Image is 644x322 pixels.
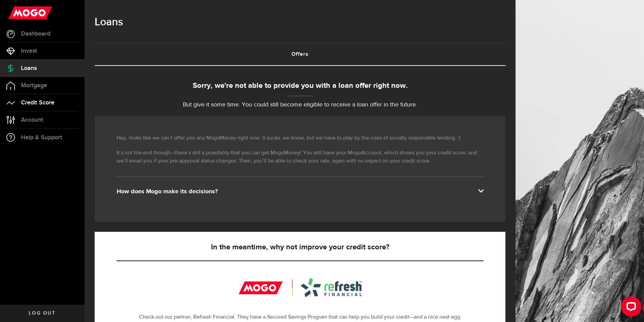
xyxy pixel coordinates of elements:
[21,100,54,106] span: Credit Score
[21,48,37,54] span: Invest
[29,311,55,316] span: Log out
[117,243,483,251] h5: In the meantime, why not improve your credit score?
[21,117,43,123] span: Account
[21,65,37,71] span: Loans
[95,43,505,66] ul: Tabs Navigation
[21,82,47,89] span: Mortgage
[95,100,505,109] p: But give it some time. You could still become eligible to receive a loan offer in the future.
[95,44,505,65] a: Offers
[95,14,505,31] h1: Loans
[117,149,483,165] p: It’s not the end though—there’s still a possibility that you can get MogoMoney! You still have yo...
[117,188,483,196] div: How does Mogo make its decisions?
[21,31,50,37] span: Dashboard
[616,294,644,322] iframe: LiveChat chat widget
[21,134,62,141] span: Help & Support
[117,313,483,321] p: Check out our partner, Refresh Financial. They have a Secured Savings Program that can help you b...
[95,80,505,92] div: Sorry, we're not able to provide you with a loan offer right now.
[117,134,483,142] p: Hey, looks like we can’t offer you any MogoMoney right now. It sucks, we know, but we have to pla...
